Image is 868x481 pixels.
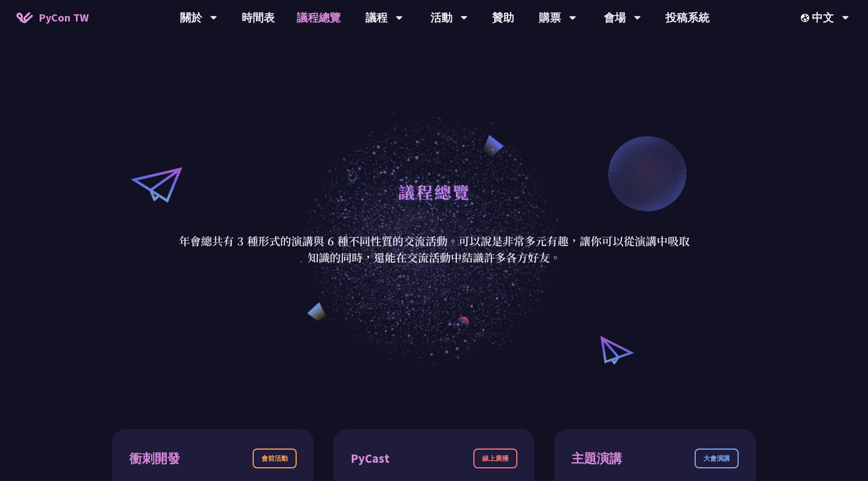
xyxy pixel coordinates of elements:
div: PyCast [351,449,390,468]
a: PyCon TW [6,4,100,31]
h1: 議程總覽 [398,175,471,208]
div: 線上廣播 [473,449,517,468]
p: 年會總共有 3 種形式的演講與 6 種不同性質的交流活動。可以說是非常多元有趣，讓你可以從演講中吸取知識的同時，還能在交流活動中結識許多各方好友。 [178,233,690,266]
div: 大會演講 [695,449,739,468]
span: PyCon TW [39,9,89,26]
img: Home icon of PyCon TW 2025 [17,12,33,23]
div: 主題演講 [571,449,622,468]
img: Locale Icon [801,14,812,22]
div: 會前活動 [253,449,297,468]
div: 衝刺開發 [129,449,180,468]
